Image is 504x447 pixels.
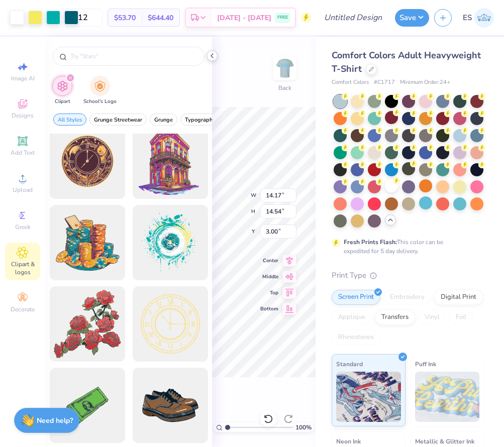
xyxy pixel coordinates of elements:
[278,83,291,92] div: Back
[148,13,173,23] span: $644.40
[400,78,450,87] span: Minimum Order: 24 +
[114,13,136,23] span: $53.70
[11,74,35,82] span: Image AI
[260,257,278,264] span: Center
[275,58,295,78] img: Back
[57,80,68,92] img: Clipart Image
[260,305,278,312] span: Bottom
[94,116,142,124] span: Grunge Streetwear
[474,8,494,28] img: Erin Shen
[52,76,72,105] button: filter button
[434,290,483,305] div: Digital Print
[418,310,446,325] div: Vinyl
[374,78,395,87] span: # C1717
[52,76,72,105] div: filter for Clipart
[336,359,363,369] span: Standard
[11,149,35,157] span: Add Text
[83,98,117,105] span: School's Logo
[449,310,473,325] div: Foil
[11,305,35,313] span: Decorate
[344,238,397,246] strong: Fresh Prints Flash:
[83,76,117,105] div: filter for School's Logo
[217,13,271,23] span: [DATE] - [DATE]
[260,289,278,296] span: Top
[150,114,177,126] button: filter button
[332,49,481,75] span: Comfort Colors Adult Heavyweight T-Shirt
[336,436,361,446] span: Neon Ink
[332,270,484,281] div: Print Type
[53,114,86,126] button: filter button
[277,14,288,21] span: FREE
[463,12,472,24] span: ES
[295,423,312,432] span: 100 %
[185,116,216,124] span: Typography
[37,416,73,425] strong: Need help?
[12,111,34,120] span: Designs
[5,260,40,276] span: Clipart & logos
[415,372,480,422] img: Puff Ink
[375,310,415,325] div: Transfers
[180,114,220,126] button: filter button
[415,359,436,369] span: Puff Ink
[94,80,106,92] img: School's Logo Image
[13,186,33,194] span: Upload
[55,98,70,105] span: Clipart
[89,114,147,126] button: filter button
[383,290,431,305] div: Embroidery
[332,310,372,325] div: Applique
[69,51,198,61] input: Try "Stars"
[83,76,117,105] button: filter button
[463,8,494,28] a: ES
[260,273,278,280] span: Middle
[63,9,103,27] input: – –
[344,238,467,256] div: This color can be expedited for 5 day delivery.
[316,8,390,28] input: Untitled Design
[395,9,429,27] button: Save
[332,78,369,87] span: Comfort Colors
[332,290,380,305] div: Screen Print
[332,330,380,345] div: Rhinestones
[415,436,474,446] span: Metallic & Glitter Ink
[15,223,31,231] span: Greek
[154,116,173,124] span: Grunge
[336,372,401,422] img: Standard
[58,116,82,124] span: All Styles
